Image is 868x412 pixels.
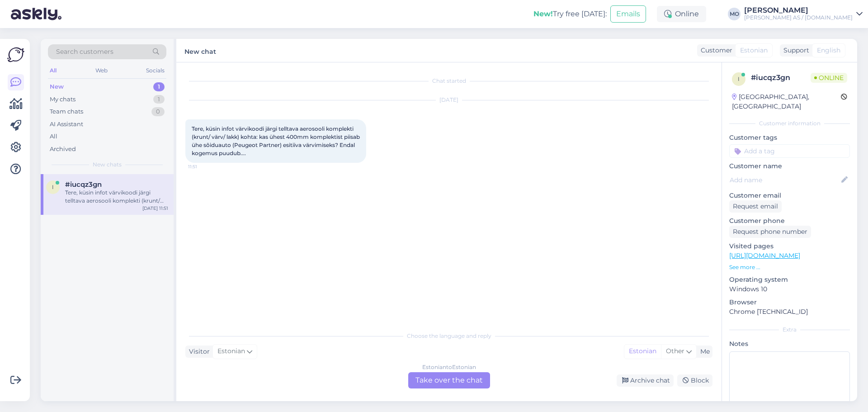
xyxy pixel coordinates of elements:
label: New chat [184,44,216,57]
div: [PERSON_NAME] AS / [DOMAIN_NAME] [744,14,853,21]
div: Extra [729,326,850,334]
div: Tere, küsin infot värvikoodi järgi telltava aerosooli komplekti (krunt/ värv/ lakk) kohta: kas üh... [65,189,168,205]
div: Chat started [185,77,712,85]
div: Support [780,46,809,55]
div: Request phone number [729,226,811,238]
div: Archived [50,145,76,154]
p: Customer phone [729,216,850,226]
div: # iucqz3gn [751,72,811,83]
div: Take over the chat [408,372,490,388]
div: 0 [151,107,165,116]
div: Customer information [729,119,850,128]
p: Operating system [729,275,850,284]
div: MO [728,8,741,20]
p: See more ... [729,263,850,271]
div: Request email [729,200,782,213]
span: English [817,46,840,55]
img: Askly Logo [7,46,24,63]
div: Web [94,65,109,76]
input: Add name [730,175,840,185]
p: Windows 10 [729,284,850,294]
div: Socials [144,65,166,76]
b: New! [533,9,553,18]
div: Choose the language and reply [185,332,712,340]
button: Emails [610,5,646,23]
span: i [738,76,740,82]
div: Team chats [50,107,83,116]
span: Other [666,347,684,355]
span: Online [811,73,847,83]
span: New chats [93,161,122,169]
span: i [52,184,54,190]
a: [PERSON_NAME][PERSON_NAME] AS / [DOMAIN_NAME] [744,7,863,21]
p: Customer email [729,191,850,200]
p: Browser [729,298,850,307]
div: My chats [50,95,75,104]
div: Archive chat [617,374,674,387]
div: All [50,132,57,141]
span: Tere, küsin infot värvikoodi järgi telltava aerosooli komplekti (krunt/ värv/ lakk) kohta: kas üh... [192,125,361,156]
span: #iucqz3gn [65,180,102,189]
p: Customer tags [729,133,850,142]
div: Estonian to Estonian [422,363,476,371]
div: Customer [697,46,732,55]
span: 11:51 [188,163,222,170]
div: [PERSON_NAME] [744,7,853,14]
div: AI Assistant [50,120,83,129]
div: 1 [153,82,165,91]
p: Customer name [729,161,850,171]
div: Estonian [624,345,661,358]
p: Chrome [TECHNICAL_ID] [729,307,850,317]
a: [URL][DOMAIN_NAME] [729,251,800,260]
div: Visitor [185,347,210,356]
div: All [48,65,58,76]
div: New [50,82,64,91]
span: Estonian [217,346,245,356]
div: Block [677,374,712,387]
div: Me [697,347,710,356]
p: Notes [729,339,850,349]
div: [GEOGRAPHIC_DATA], [GEOGRAPHIC_DATA] [732,92,841,111]
span: Search customers [56,47,113,57]
div: Try free [DATE]: [533,9,607,19]
span: Estonian [740,46,768,55]
div: [DATE] 11:51 [142,205,168,212]
div: Online [657,6,706,22]
input: Add a tag [729,144,850,158]
p: Visited pages [729,242,850,251]
div: [DATE] [185,96,712,104]
div: 1 [153,95,165,104]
